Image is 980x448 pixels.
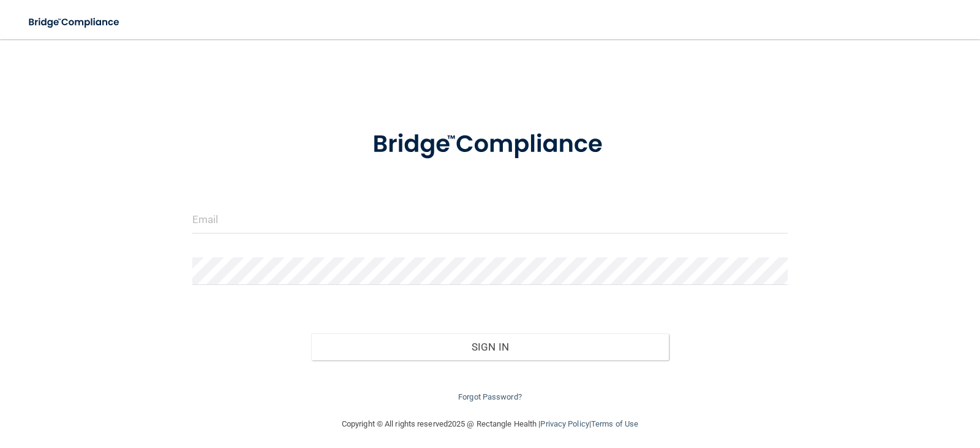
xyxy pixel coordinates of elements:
img: bridge_compliance_login_screen.278c3ca4.svg [18,10,131,35]
input: Email [192,206,788,233]
a: Privacy Policy [540,419,589,428]
img: bridge_compliance_login_screen.278c3ca4.svg [347,113,633,177]
a: Forgot Password? [458,392,522,401]
button: Sign In [311,333,669,360]
a: Terms of Use [591,419,638,428]
div: Copyright © All rights reserved 2025 @ Rectangle Health | | [266,404,714,444]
